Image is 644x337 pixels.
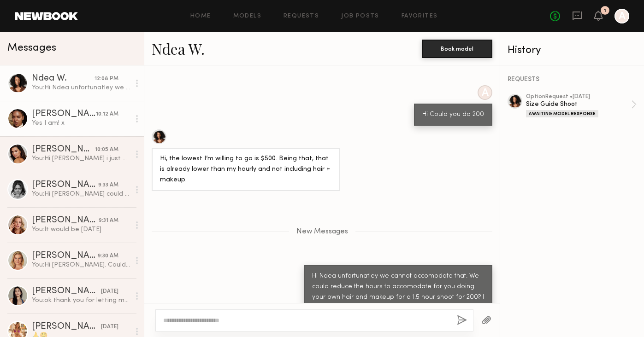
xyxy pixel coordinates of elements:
[95,75,118,83] div: 12:08 PM
[98,252,118,261] div: 9:30 AM
[32,216,99,225] div: [PERSON_NAME]
[95,145,118,154] div: 10:05 AM
[422,40,492,58] button: Book model
[508,45,637,56] div: History
[32,287,101,296] div: [PERSON_NAME]
[508,76,637,83] div: REQUESTS
[160,154,332,186] div: Hi, the lowest I’m willing to go is $500. Being that, that is already lower than my hourly and no...
[32,154,130,163] div: You: Hi [PERSON_NAME] i just wanted to check if you would be able to come to the shoot [DATE][DAT...
[526,94,631,100] div: option Request • [DATE]
[32,322,101,331] div: [PERSON_NAME]
[32,83,130,92] div: You: Hi Ndea unfortunatley we cannot accomodate that. We could reduce the hours to accomodate for...
[526,94,637,117] a: optionRequest •[DATE]Size Guide ShootAwaiting Model Response
[32,180,98,190] div: [PERSON_NAME]
[98,181,118,190] div: 9:33 AM
[32,110,96,119] div: [PERSON_NAME]
[32,261,130,269] div: You: Hi [PERSON_NAME]. Could you send me a video measuring your hip, waist, and under bust?
[284,13,319,19] a: Requests
[296,228,348,236] span: New Messages
[526,100,631,109] div: Size Guide Shoot
[614,9,629,23] a: A
[312,271,484,324] div: Hi Ndea unfortunatley we cannot accomodate that. We could reduce the hours to accomodate for you ...
[101,287,118,296] div: [DATE]
[7,43,56,53] span: Messages
[422,110,484,120] div: Hi Could you do 200
[152,39,205,58] a: Ndea W.
[341,13,379,19] a: Job Posts
[32,296,130,305] div: You: ok thank you for letting me know
[96,110,118,119] div: 10:12 AM
[99,216,118,225] div: 9:31 AM
[32,74,95,83] div: Ndea W.
[101,323,118,331] div: [DATE]
[402,13,438,19] a: Favorites
[32,119,130,128] div: Yes I am! x
[604,8,606,13] div: 1
[422,44,492,52] a: Book model
[32,225,130,234] div: You: It would be [DATE]
[32,190,130,198] div: You: Hi [PERSON_NAME] could you send me a video casting [DATE]?
[190,13,211,19] a: Home
[233,13,261,19] a: Models
[32,251,98,261] div: [PERSON_NAME]
[526,110,598,117] div: Awaiting Model Response
[32,145,95,154] div: [PERSON_NAME]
